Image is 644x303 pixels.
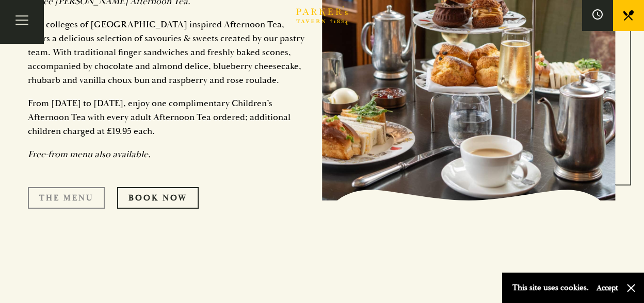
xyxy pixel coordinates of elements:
[626,283,636,293] button: Close and accept
[28,187,105,209] a: The Menu
[28,18,307,87] p: Our colleges of [GEOGRAPHIC_DATA] inspired Afternoon Tea, offers a delicious selection of savouri...
[597,283,618,293] button: Accept
[117,187,199,209] a: Book Now
[512,280,589,295] p: This site uses cookies.
[28,96,307,138] p: From [DATE] to [DATE], enjoy one complimentary Children’s Afternoon Tea with every adult Afternoo...
[28,148,151,160] em: Free-from menu also available.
